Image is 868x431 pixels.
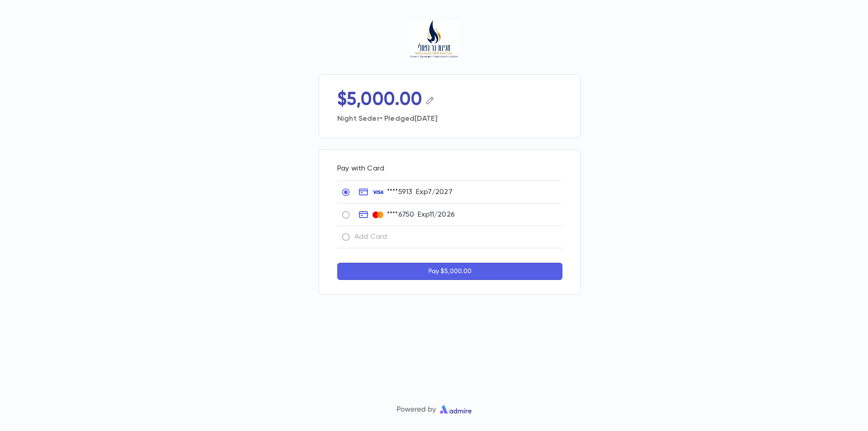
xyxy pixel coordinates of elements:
[337,164,562,173] p: Pay with Card
[337,111,562,123] p: Night Seder • Pledged [DATE]
[354,232,387,242] p: Add Card
[418,210,455,219] p: Exp 11 / 2026
[409,20,459,61] img: Mechinas Ner Naftali
[416,188,452,197] p: Exp 7 / 2027
[337,263,562,280] button: Pay $5,000.00
[337,89,423,111] p: $5,000.00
